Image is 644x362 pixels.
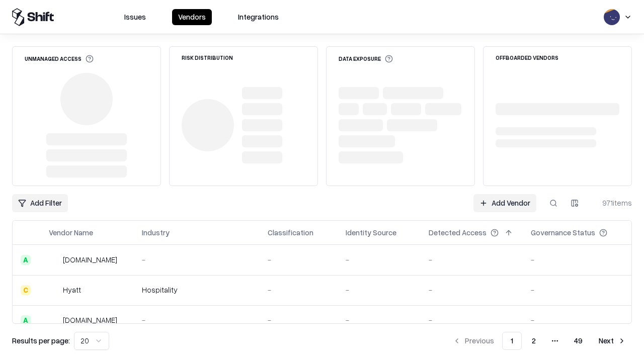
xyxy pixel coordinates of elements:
button: Vendors [172,9,212,25]
div: - [268,315,330,325]
button: 1 [502,332,522,350]
div: Data Exposure [339,55,393,63]
div: Offboarded Vendors [496,55,558,60]
div: - [429,285,515,295]
div: - [531,285,623,295]
div: - [268,285,330,295]
button: Issues [118,9,152,25]
div: - [142,315,252,325]
img: primesec.co.il [49,315,59,325]
div: - [531,254,623,265]
button: Integrations [232,9,285,25]
button: 49 [566,332,591,350]
div: - [346,315,413,325]
div: - [268,254,330,265]
a: Add Vendor [473,194,536,212]
div: Hyatt [63,285,81,295]
img: Hyatt [49,285,59,295]
div: Governance Status [531,227,595,238]
div: - [531,315,623,325]
button: 2 [524,332,544,350]
div: Unmanaged Access [25,55,94,63]
nav: pagination [447,332,632,350]
div: A [21,255,31,265]
div: Industry [142,227,170,238]
div: Hospitality [142,285,252,295]
div: [DOMAIN_NAME] [63,315,117,325]
div: - [346,254,413,265]
div: 971 items [592,198,632,208]
div: C [21,285,31,295]
div: - [429,254,515,265]
button: Next [593,332,632,350]
div: Risk Distribution [182,55,233,60]
button: Add Filter [12,194,68,212]
div: - [429,315,515,325]
p: Results per page: [12,335,70,346]
div: Identity Source [346,227,396,238]
div: - [142,254,252,265]
div: - [346,285,413,295]
div: Vendor Name [49,227,93,238]
div: [DOMAIN_NAME] [63,254,117,265]
div: Detected Access [429,227,487,238]
img: intrado.com [49,255,59,265]
div: Classification [268,227,313,238]
div: A [21,315,31,325]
